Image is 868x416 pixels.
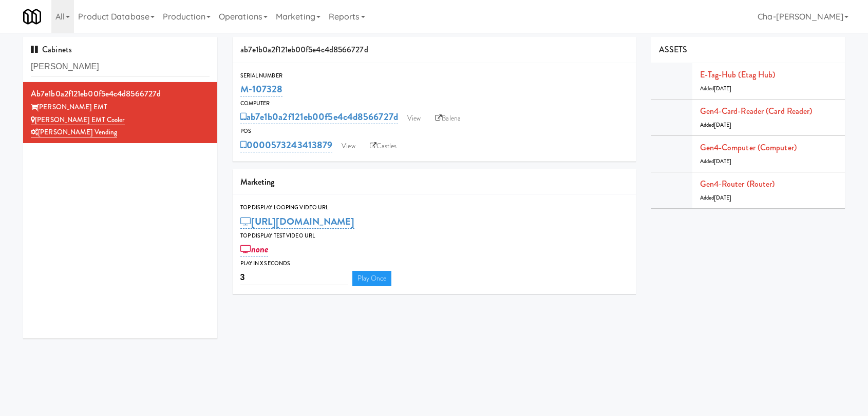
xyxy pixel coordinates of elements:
a: Play Once [352,271,392,286]
div: ab7e1b0a2f121eb00f5e4c4d8566727d [31,86,210,102]
span: [DATE] [714,121,732,129]
a: [PERSON_NAME] EMT Cooler [31,115,125,125]
a: ab7e1b0a2f121eb00f5e4c4d8566727d [240,110,398,124]
a: Balena [430,111,466,126]
a: View [336,138,360,154]
a: E-tag-hub (Etag Hub) [700,69,776,81]
span: Marketing [240,176,275,188]
a: View [402,111,426,126]
span: Added [700,121,732,129]
a: Gen4-card-reader (Card Reader) [700,105,813,117]
div: [PERSON_NAME] EMT [31,101,210,114]
div: Top Display Looping Video Url [240,203,628,213]
img: Micromart [23,8,41,26]
div: ab7e1b0a2f121eb00f5e4c4d8566727d [233,37,636,63]
div: Serial Number [240,71,628,81]
span: Added [700,157,732,165]
a: 0000573243413879 [240,138,333,152]
span: [DATE] [714,85,732,92]
span: [DATE] [714,157,732,165]
li: ab7e1b0a2f121eb00f5e4c4d8566727d[PERSON_NAME] EMT [PERSON_NAME] EMT Cooler[PERSON_NAME] Vending [23,82,217,143]
a: Gen4-router (Router) [700,178,775,190]
a: [PERSON_NAME] Vending [31,127,117,137]
a: [URL][DOMAIN_NAME] [240,214,355,229]
span: Added [700,194,732,202]
div: Computer [240,98,628,109]
a: none [240,242,269,256]
a: M-107328 [240,82,283,96]
a: Gen4-computer (Computer) [700,142,797,153]
div: Top Display Test Video Url [240,231,628,241]
span: Added [700,85,732,92]
a: Castles [365,138,402,154]
input: Search cabinets [31,57,210,76]
span: ASSETS [659,44,688,55]
span: [DATE] [714,194,732,202]
span: Cabinets [31,44,72,55]
div: Play in X seconds [240,259,628,269]
div: POS [240,126,628,136]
